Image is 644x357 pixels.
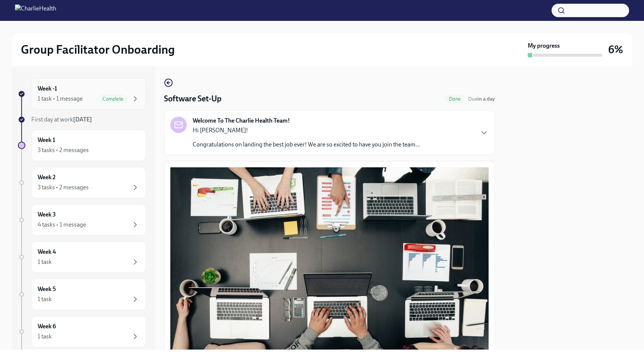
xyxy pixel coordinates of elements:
[477,96,495,102] strong: in a day
[38,183,89,192] div: 3 tasks • 2 messages
[38,211,56,219] h6: Week 3
[18,204,146,236] a: Week 34 tasks • 1 message
[18,78,146,110] a: Week -11 task • 1 messageComplete
[18,116,146,124] a: First day at work[DATE]
[38,95,83,103] div: 1 task • 1 message
[38,285,56,293] h6: Week 5
[164,93,221,104] h4: Software Set-Up
[31,116,92,123] span: First day at work
[38,295,52,303] div: 1 task
[18,279,146,310] a: Week 51 task
[170,167,489,356] button: Zoom image
[468,96,495,102] span: Due
[38,322,56,331] h6: Week 6
[38,258,52,266] div: 1 task
[38,221,86,229] div: 4 tasks • 1 message
[38,85,57,93] h6: Week -1
[18,241,146,273] a: Week 41 task
[193,117,290,125] strong: Welcome To The Charlie Health Team!
[38,248,56,256] h6: Week 4
[38,146,89,154] div: 3 tasks • 2 messages
[193,140,420,149] p: Congratulations on landing the best job ever! We are so excited to have you join the team...
[608,43,623,56] h3: 6%
[38,332,52,341] div: 1 task
[18,130,146,161] a: Week 13 tasks • 2 messages
[15,4,56,16] img: CharlieHealth
[73,116,92,123] strong: [DATE]
[18,167,146,198] a: Week 23 tasks • 2 messages
[38,136,55,144] h6: Week 1
[21,42,175,57] h2: Group Facilitator Onboarding
[528,42,560,50] strong: My progress
[98,96,128,102] span: Complete
[468,95,495,102] span: September 3rd, 2025 09:00
[38,173,56,181] h6: Week 2
[18,316,146,347] a: Week 61 task
[193,126,420,135] p: Hi [PERSON_NAME]!
[445,96,465,102] span: Done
